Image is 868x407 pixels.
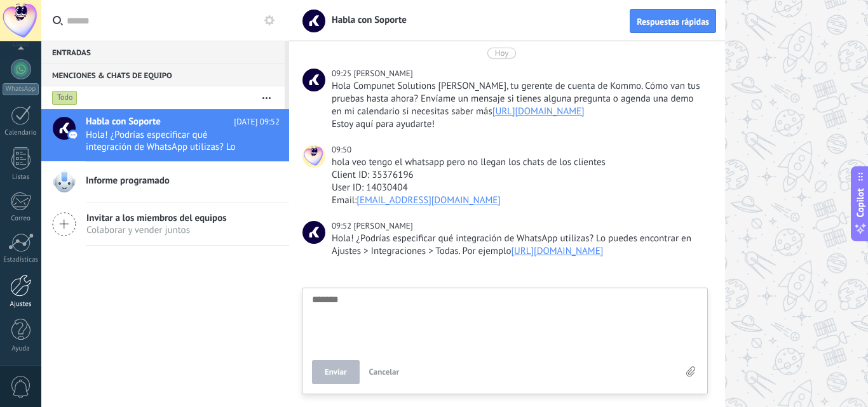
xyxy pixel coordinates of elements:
[41,41,285,63] div: Entradas
[3,345,39,353] div: Ayuda
[3,256,39,264] div: Estadísticas
[312,360,360,384] button: Enviar
[495,48,509,58] div: Hoy
[353,220,412,231] span: Ezequiel D.
[86,175,170,187] span: Informe programado
[332,143,353,156] div: 09:50
[332,220,353,232] div: 09:52
[234,116,280,128] span: [DATE] 09:52
[302,145,325,168] span: Compunet Solutions
[492,105,585,117] a: [URL][DOMAIN_NAME]
[324,14,407,26] span: Habla con Soporte
[637,17,709,26] span: Respuestas rápidas
[364,360,405,384] button: Cancelar
[630,9,716,33] button: Respuestas rápidas
[41,162,289,203] a: Informe programado
[332,194,705,207] div: Email:
[3,173,39,182] div: Listas
[332,67,353,80] div: 09:25
[3,129,39,137] div: Calendario
[325,368,347,377] span: Enviar
[41,63,285,86] div: Menciones & Chats de equipo
[253,86,280,109] button: Más
[3,83,39,95] div: WhatsApp
[332,232,705,258] div: Hola! ¿Podrías especificar qué integración de WhatsApp utilizas? Lo puedes encontrar en Ajustes >...
[356,194,501,206] a: [EMAIL_ADDRESS][DOMAIN_NAME]
[86,224,227,236] span: Colaborar y vender juntos
[332,156,705,169] div: hola veo tengo el whatsapp pero no llegan los chats de los clientes
[3,215,39,223] div: Correo
[369,366,400,377] span: Cancelar
[302,221,325,244] span: Ezequiel D.
[332,169,705,182] div: Client ID: 35376196
[512,245,604,257] a: [URL][DOMAIN_NAME]
[302,69,325,91] span: Hernan Ayala
[3,300,39,309] div: Ajustes
[332,182,705,194] div: User ID: 14030404
[41,109,289,161] a: Habla con Soporte [DATE] 09:52 Hola! ¿Podrías especificar qué integración de WhatsApp utilizas? L...
[353,68,412,79] span: Hernan Ayala
[854,188,867,217] span: Copilot
[86,116,161,128] span: Habla con Soporte
[86,129,255,153] span: Hola! ¿Podrías especificar qué integración de WhatsApp utilizas? Lo puedes encontrar en Ajustes >...
[52,90,78,105] div: Todo
[332,80,705,118] div: Hola Compunet Solutions [PERSON_NAME], tu gerente de cuenta de Kommo. Cómo van tus pruebas hasta ...
[332,118,705,131] div: Estoy aquí para ayudarte!
[86,212,227,224] span: Invitar a los miembros del equipos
